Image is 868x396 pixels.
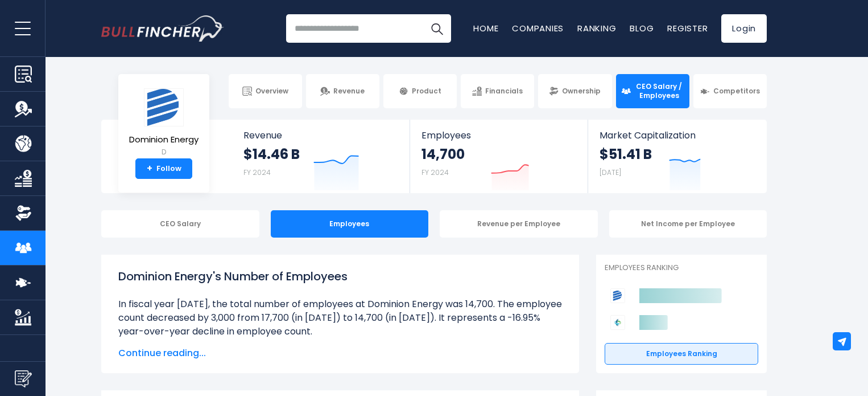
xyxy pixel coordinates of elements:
[634,82,684,100] span: CEO Salary / Employees
[147,164,152,174] strong: +
[423,14,451,43] button: Search
[243,145,300,163] strong: $14.46 B
[605,343,758,365] a: Employees Ranking
[383,74,457,108] a: Product
[667,22,708,34] a: Register
[243,168,271,177] small: FY 2024
[101,15,224,42] img: Bullfincher logo
[129,135,199,145] span: Dominion Energy
[118,297,562,338] li: In fiscal year [DATE], the total number of employees at Dominion Energy was 14,700. The employee ...
[118,268,562,285] h1: Dominion Energy's Number of Employees
[600,168,621,177] small: [DATE]
[609,210,767,238] div: Net Income per Employee
[485,87,523,96] span: Financials
[129,147,199,157] small: D
[129,88,199,159] a: Dominion Energy D
[306,74,379,108] a: Revenue
[693,74,767,108] a: Competitors
[421,168,449,177] small: FY 2024
[610,288,625,303] img: Dominion Energy competitors logo
[588,120,766,193] a: Market Capitalization $51.41 B [DATE]
[421,145,465,163] strong: 14,700
[101,15,224,42] a: Go to homepage
[721,14,767,43] a: Login
[577,22,616,34] a: Ranking
[605,263,758,273] p: Employees Ranking
[512,22,564,34] a: Companies
[713,87,760,96] span: Competitors
[333,87,365,96] span: Revenue
[243,130,399,141] span: Revenue
[229,74,302,108] a: Overview
[616,74,689,108] a: CEO Salary / Employees
[600,130,754,141] span: Market Capitalization
[630,22,654,34] a: Blog
[118,346,562,360] span: Continue reading...
[538,74,611,108] a: Ownership
[135,158,192,179] a: +Follow
[610,315,625,330] img: Duke Energy Corporation competitors logo
[15,205,32,222] img: Ownership
[600,145,652,163] strong: $51.41 B
[473,22,498,34] a: Home
[232,120,410,193] a: Revenue $14.46 B FY 2024
[461,74,534,108] a: Financials
[421,130,576,141] span: Employees
[412,87,441,96] span: Product
[271,210,429,238] div: Employees
[410,120,587,193] a: Employees 14,700 FY 2024
[255,87,288,96] span: Overview
[440,210,598,238] div: Revenue per Employee
[101,210,259,238] div: CEO Salary
[562,87,601,96] span: Ownership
